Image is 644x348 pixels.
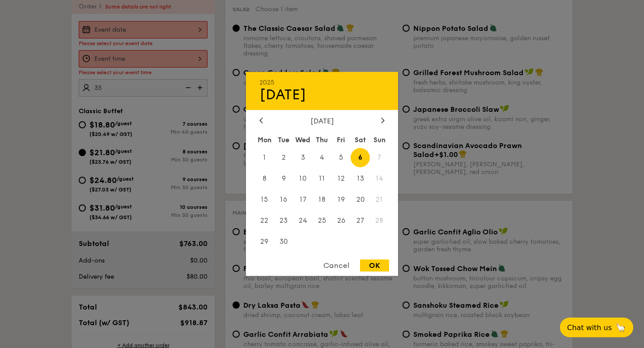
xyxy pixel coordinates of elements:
[274,211,293,230] span: 23
[313,190,332,209] span: 18
[274,169,293,188] span: 9
[293,169,313,188] span: 10
[255,232,274,251] span: 29
[259,79,385,86] div: 2025
[293,148,313,167] span: 3
[615,323,626,333] span: 🦙
[313,169,332,188] span: 11
[351,169,370,188] span: 13
[567,323,612,332] span: Chat with us
[331,169,351,188] span: 12
[370,190,389,209] span: 21
[351,132,370,148] div: Sat
[259,86,385,103] div: [DATE]
[274,190,293,209] span: 16
[255,211,274,230] span: 22
[351,148,370,167] span: 6
[255,190,274,209] span: 15
[360,259,389,272] div: OK
[370,132,389,148] div: Sun
[313,132,332,148] div: Thu
[293,211,313,230] span: 24
[370,211,389,230] span: 28
[351,211,370,230] span: 27
[560,318,633,337] button: Chat with us🦙
[255,148,274,167] span: 1
[293,132,313,148] div: Wed
[331,190,351,209] span: 19
[255,132,274,148] div: Mon
[370,169,389,188] span: 14
[351,190,370,209] span: 20
[331,211,351,230] span: 26
[274,148,293,167] span: 2
[313,211,332,230] span: 25
[331,148,351,167] span: 5
[313,148,332,167] span: 4
[314,259,358,272] div: Cancel
[274,132,293,148] div: Tue
[255,169,274,188] span: 8
[293,190,313,209] span: 17
[274,232,293,251] span: 30
[370,148,389,167] span: 7
[331,132,351,148] div: Fri
[259,117,385,125] div: [DATE]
